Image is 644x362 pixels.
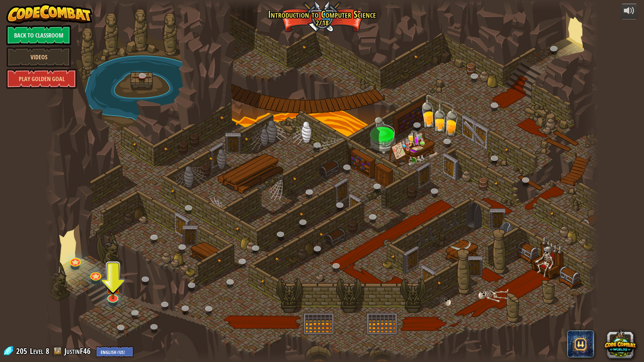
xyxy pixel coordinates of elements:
[6,47,71,67] a: Videos
[6,4,92,24] img: CodeCombat - Learn how to code by playing a game
[30,346,43,357] span: Level
[64,346,93,356] a: JustinF46
[621,4,638,19] button: Adjust volume
[6,25,71,45] a: Back to Classroom
[46,346,49,356] span: 8
[6,69,77,89] a: Play Golden Goal
[105,273,121,299] img: level-banner-unstarted.png
[16,346,29,356] span: 205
